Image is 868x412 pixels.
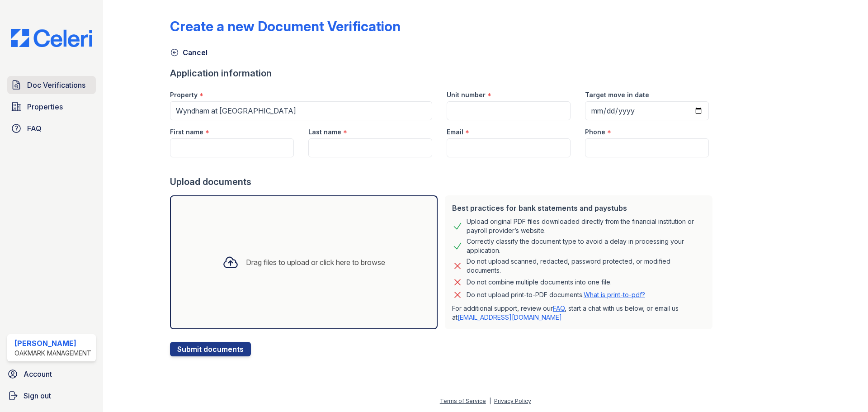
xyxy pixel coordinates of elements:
[467,257,705,275] div: Do not upload scanned, redacted, password protected, or modified documents.
[452,203,705,213] div: Best practices for bank statements and paystubs
[7,98,96,116] a: Properties
[440,398,486,404] a: Terms of Service
[308,128,341,137] label: Last name
[27,123,42,134] span: FAQ
[4,387,99,405] a: Sign out
[170,128,203,137] label: First name
[170,18,401,34] div: Create a new Document Verification
[170,67,716,80] div: Application information
[24,390,51,401] span: Sign out
[27,80,85,90] span: Doc Verifications
[467,277,612,288] div: Do not combine multiple documents into one file.
[467,217,705,235] div: Upload original PDF files downloaded directly from the financial institution or payroll provider’...
[4,365,99,383] a: Account
[14,338,91,349] div: [PERSON_NAME]
[467,290,645,299] p: Do not upload print-to-PDF documents.
[452,304,705,322] p: For additional support, review our , start a chat with us below, or email us at
[4,29,99,47] img: CE_Logo_Blue-a8612792a0a2168367f1c8372b55b34899dd931a85d93a1a3d3e32e68fde9ad4.png
[585,90,649,99] label: Target move in date
[467,237,705,255] div: Correctly classify the document type to avoid a delay in processing your application.
[24,369,52,379] span: Account
[14,349,91,358] div: Oakmark Management
[27,101,63,112] span: Properties
[584,291,645,298] a: What is print-to-pdf?
[447,128,463,137] label: Email
[7,76,96,94] a: Doc Verifications
[170,175,716,188] div: Upload documents
[458,313,562,321] a: [EMAIL_ADDRESS][DOMAIN_NAME]
[170,90,198,99] label: Property
[170,342,251,356] button: Submit documents
[7,119,96,137] a: FAQ
[246,257,385,268] div: Drag files to upload or click here to browse
[447,90,486,99] label: Unit number
[585,128,605,137] label: Phone
[170,47,208,58] a: Cancel
[494,398,531,404] a: Privacy Policy
[489,398,491,404] div: |
[553,304,565,312] a: FAQ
